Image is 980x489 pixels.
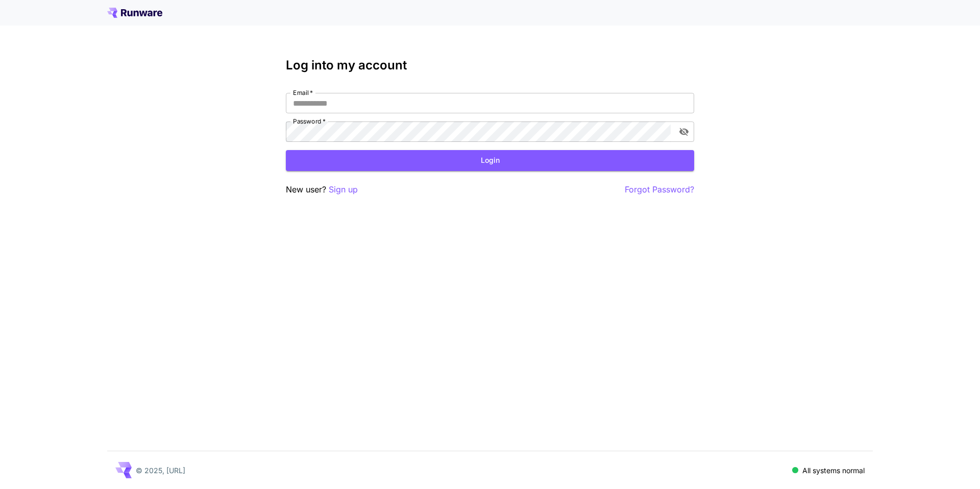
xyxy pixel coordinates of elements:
p: New user? [286,183,358,196]
label: Password [293,117,326,126]
button: toggle password visibility [675,123,693,141]
button: Forgot Password? [625,183,694,196]
button: Login [286,150,694,171]
h3: Log into my account [286,58,694,72]
p: © 2025, [URL] [136,465,185,476]
button: Sign up [329,183,358,196]
p: All systems normal [802,465,865,476]
label: Email [293,88,313,97]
